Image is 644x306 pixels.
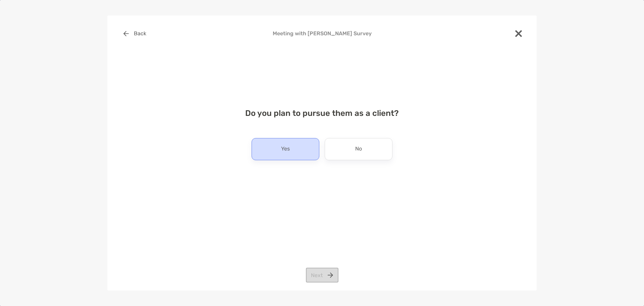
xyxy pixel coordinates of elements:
button: Back [118,26,151,41]
img: close modal [515,30,522,37]
img: button icon [123,31,129,36]
p: Yes [281,144,290,155]
p: No [355,144,362,155]
h4: Meeting with [PERSON_NAME] Survey [118,30,526,37]
h4: Do you plan to pursue them as a client? [118,108,526,118]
